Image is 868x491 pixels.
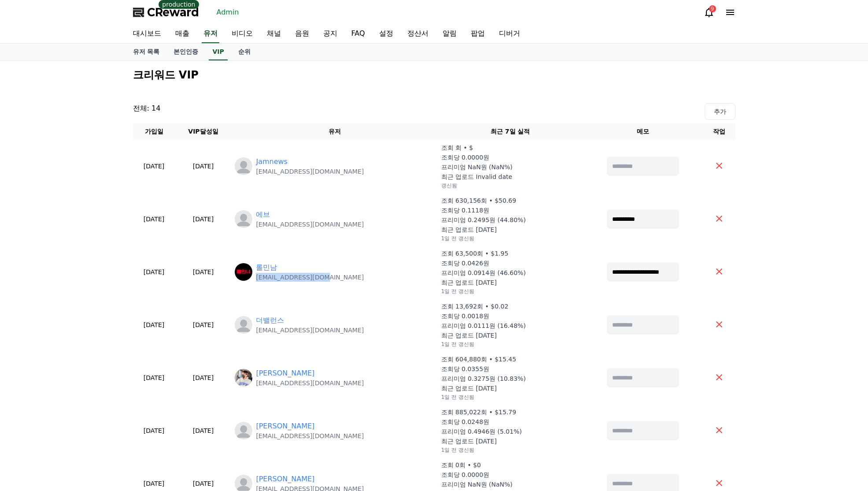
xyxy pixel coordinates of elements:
p: 1일 전 갱신됨 [441,235,474,242]
td: [DATE] [133,404,175,457]
a: CReward [133,5,199,19]
a: [PERSON_NAME] [256,421,314,431]
th: VIP달성일 [175,123,232,140]
p: 조회 0회 • $0 [441,461,481,469]
td: [DATE] [175,140,232,193]
a: 에브 [256,209,270,220]
th: 가입일 [133,123,175,140]
div: 9 [709,5,716,12]
a: 채널 [260,25,288,43]
a: Admin [213,5,243,19]
p: 조회당 0.0426원 [441,259,489,268]
h2: 크리워드 VIP [133,68,735,82]
p: 조회 회 • $ [441,143,473,152]
p: 프리미엄 NaN원 (NaN%) [441,163,513,171]
p: [EMAIL_ADDRESS][DOMAIN_NAME] [256,273,364,282]
p: [EMAIL_ADDRESS][DOMAIN_NAME] [256,167,364,176]
a: 대시보드 [126,25,168,43]
button: 추가 [705,103,735,120]
img: https://lh3.googleusercontent.com/a/ACg8ocIRkcOePDkb8G556KPr_g5gDUzm96TACHS6QOMRMdmg6EqxY2Y=s96-c [235,263,252,281]
td: [DATE] [175,351,232,404]
a: 유저 [202,25,219,43]
a: 정산서 [400,25,436,43]
td: [DATE] [133,140,175,193]
p: [EMAIL_ADDRESS][DOMAIN_NAME] [256,220,364,229]
img: profile_blank.webp [235,157,252,175]
p: 조회당 0.0355원 [441,365,489,373]
p: 1일 전 갱신됨 [441,341,474,348]
a: 비디오 [225,25,260,43]
p: 조회당 0.1118원 [441,206,489,215]
p: 조회당 0.0000원 [441,153,489,162]
a: 팝업 [464,25,492,43]
a: 유저 목록 [126,44,167,60]
p: 조회당 0.0018원 [441,312,489,320]
a: VIP [209,44,227,60]
td: [DATE] [133,245,175,298]
th: 작업 [703,123,735,140]
p: 조회 13,692회 • $0.02 [441,302,509,311]
p: [EMAIL_ADDRESS][DOMAIN_NAME] [256,431,364,440]
a: 롤민남 [256,262,277,273]
a: Jamnews [256,156,288,167]
p: 조회 630,156회 • $50.69 [441,196,517,205]
img: profile_blank.webp [235,422,252,439]
p: 1일 전 갱신됨 [441,394,474,401]
p: 조회 63,500회 • $1.95 [441,249,509,258]
p: 조회 885,022회 • $15.79 [441,408,517,417]
p: 1일 전 갱신됨 [441,446,474,454]
td: [DATE] [175,404,232,457]
p: 1일 전 갱신됨 [441,288,474,295]
img: https://cdn.creward.net/profile/user/profile_blank.webp [235,316,252,334]
p: 최근 업로드 [DATE] [441,384,497,393]
td: [DATE] [133,298,175,351]
p: 조회당 0.0248원 [441,417,489,426]
span: CReward [147,5,199,19]
p: 최근 업로드 [DATE] [441,225,497,234]
p: 프리미엄 0.0914원 (46.60%) [441,268,526,277]
a: Settings [114,279,169,301]
a: FAQ [344,25,372,43]
p: 최근 업로드 [DATE] [441,278,497,287]
th: 최근 7일 실적 [438,123,583,140]
p: 최근 업로드 [DATE] [441,437,497,446]
p: 조회당 0.0000원 [441,470,489,479]
p: 갱신됨 [441,182,457,189]
a: 9 [704,7,714,18]
span: Messages [73,293,99,300]
th: 메모 [583,123,703,140]
a: 매출 [168,25,196,43]
p: 조회 604,880회 • $15.45 [441,355,517,364]
a: 공지 [316,25,344,43]
p: 프리미엄 0.0111원 (16.48%) [441,321,526,330]
a: 더밸런스 [256,315,284,326]
span: Home [22,293,38,300]
a: 순위 [231,44,258,60]
a: 본인인증 [166,44,205,60]
img: https://lh3.googleusercontent.com/a/ACg8ocKhW7DOSSxXEahyzMVGynu3e6j2-ZuN91Drsi2gr1YUW94qyoz8=s96-c [235,369,252,387]
a: 설정 [372,25,400,43]
p: 프리미엄 NaN원 (NaN%) [441,480,513,489]
a: 디버거 [492,25,527,43]
a: Home [3,279,58,301]
p: 프리미엄 0.3275원 (10.83%) [441,374,526,383]
p: 프리미엄 0.2495원 (44.80%) [441,216,526,224]
a: 알림 [436,25,464,43]
p: [EMAIL_ADDRESS][DOMAIN_NAME] [256,326,364,335]
a: [PERSON_NAME] [256,474,314,484]
td: [DATE] [175,245,232,298]
td: [DATE] [133,351,175,404]
p: 프리미엄 0.4946원 (5.01%) [441,427,522,436]
a: Messages [58,279,114,301]
p: 최근 업로드 Invalid date [441,172,512,181]
p: [EMAIL_ADDRESS][DOMAIN_NAME] [256,379,364,387]
td: [DATE] [175,193,232,245]
a: [PERSON_NAME] [256,368,314,379]
td: [DATE] [133,193,175,245]
a: 음원 [288,25,316,43]
p: 전체: 14 [133,103,161,120]
td: [DATE] [175,298,232,351]
th: 유저 [231,123,437,140]
img: https://cdn.creward.net/profile/user/profile_blank.webp [235,210,252,228]
p: 최근 업로드 [DATE] [441,331,497,340]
